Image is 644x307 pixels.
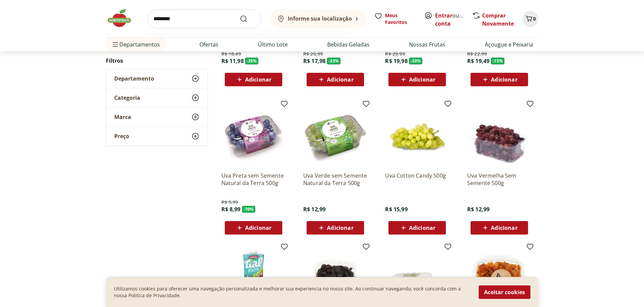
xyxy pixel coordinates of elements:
[106,88,208,107] button: Categoria
[467,51,487,57] span: R$ 22,99
[327,225,353,231] span: Adicionar
[327,77,353,82] span: Adicionar
[225,73,282,86] button: Adicionar
[385,206,407,213] span: R$ 15,99
[245,58,259,64] span: - 35 %
[307,221,364,235] button: Adicionar
[225,221,282,235] button: Adicionar
[303,57,326,65] span: R$ 17,98
[388,73,446,86] button: Adicionar
[467,172,531,187] a: Uva Vermelha Sem Semente 500g
[303,206,326,213] span: R$ 12,99
[385,172,449,187] a: Uva Cotton Candy 500g
[533,16,536,22] span: 0
[245,77,271,82] span: Adicionar
[307,73,364,86] button: Adicionar
[409,40,445,49] a: Nossas Frutas
[114,75,154,82] span: Departamento
[327,58,340,64] span: - 33 %
[106,108,208,126] button: Marca
[242,206,256,213] span: - 10 %
[221,172,286,187] a: Uva Preta sem Semente Natural da Terra 500g
[482,12,514,27] a: Comprar Novamente
[221,51,241,57] span: R$ 18,49
[303,51,323,57] span: R$ 26,99
[221,206,241,213] span: R$ 8,99
[288,15,352,22] b: Informe sua localização
[388,221,446,235] button: Adicionar
[240,15,256,23] button: Submit Search
[327,40,369,49] a: Bebidas Geladas
[374,12,416,26] a: Meus Favoritos
[111,36,119,53] button: Menu
[479,285,530,299] button: Aceitar cookies
[491,225,517,231] span: Adicionar
[199,40,218,49] a: Ofertas
[111,36,160,53] span: Departamentos
[106,54,208,67] h2: Filtros
[385,51,405,57] span: R$ 29,99
[435,12,452,19] a: Entrar
[435,11,465,28] span: ou
[435,12,472,27] a: Criar conta
[114,133,129,140] span: Preço
[471,73,528,86] button: Adicionar
[114,285,471,299] p: Utilizamos cookies para oferecer uma navegação personalizada e melhorar sua experiencia no nosso ...
[106,69,208,88] button: Departamento
[409,58,423,64] span: - 33 %
[221,102,286,166] img: Uva Preta sem Semente Natural da Terra 500g
[385,102,449,166] img: Uva Cotton Candy 500g
[491,58,504,64] span: - 15 %
[148,9,261,28] input: search
[106,127,208,146] button: Preço
[385,57,407,65] span: R$ 19,98
[467,206,490,213] span: R$ 12,99
[303,172,367,187] a: Uva Verde sem Semente Natural da Terra 500g
[221,57,244,65] span: R$ 11,98
[245,225,271,231] span: Adicionar
[485,40,533,49] a: Açougue e Peixaria
[106,8,140,28] img: Hortifruti
[269,9,366,28] button: Informe sua localização
[522,11,539,27] button: Carrinho
[385,12,416,26] span: Meus Favoritos
[221,199,238,206] span: R$ 9,99
[491,77,517,82] span: Adicionar
[409,225,435,231] span: Adicionar
[114,114,131,120] span: Marca
[471,221,528,235] button: Adicionar
[303,102,367,166] img: Uva Verde sem Semente Natural da Terra 500g
[258,40,288,49] a: Último Lote
[467,57,490,65] span: R$ 19,49
[409,77,435,82] span: Adicionar
[467,102,531,166] img: Uva Vermelha Sem Semente 500g
[114,94,140,101] span: Categoria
